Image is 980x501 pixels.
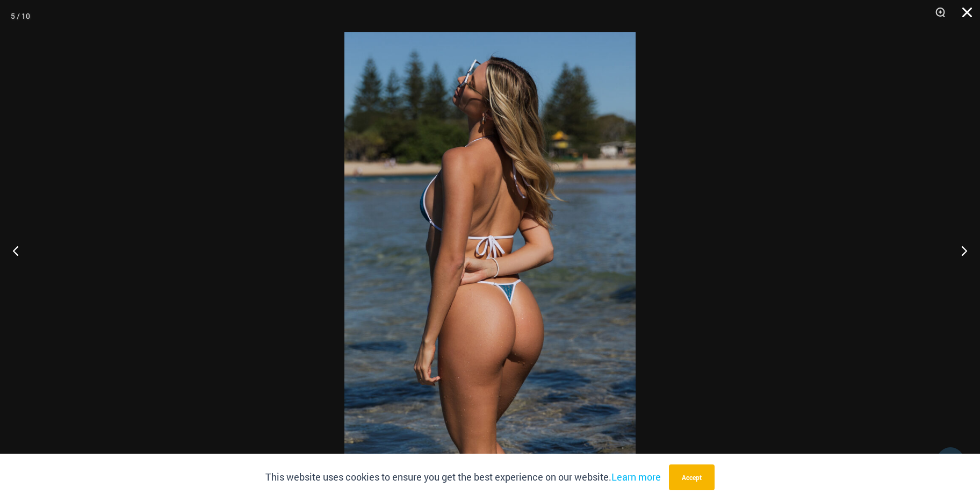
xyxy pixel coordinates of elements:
[669,464,715,490] button: Accept
[265,469,661,485] p: This website uses cookies to ensure you get the best experience on our website.
[611,470,661,483] a: Learn more
[344,32,636,469] img: Waves Breaking Ocean 312 Top 456 Bottom 07
[11,8,30,24] div: 5 / 10
[940,224,980,277] button: Next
